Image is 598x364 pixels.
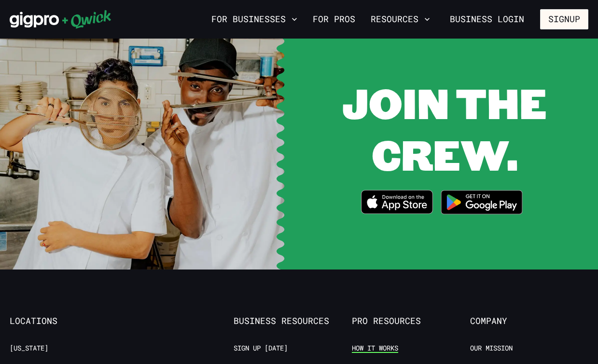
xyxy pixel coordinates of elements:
[10,344,48,353] a: [US_STATE]
[10,316,128,326] span: Locations
[234,344,288,353] a: Sign up [DATE]
[208,11,301,27] button: For Businesses
[470,316,588,326] span: Company
[309,11,359,27] a: For Pros
[234,316,352,326] span: Business Resources
[442,9,532,29] a: Business Login
[470,344,513,353] a: Our Mission
[352,344,398,353] a: How it Works
[352,316,470,326] span: Pro Resources
[361,190,433,217] a: Download on the App Store
[342,75,547,182] span: JOIN THE CREW.
[435,184,528,220] img: Get it on Google Play
[367,11,434,27] button: Resources
[540,9,588,29] button: Signup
